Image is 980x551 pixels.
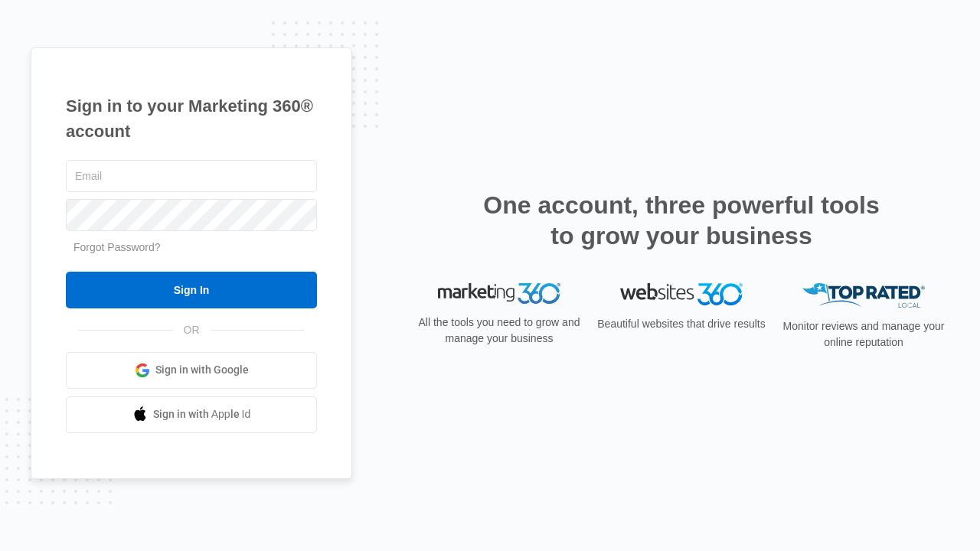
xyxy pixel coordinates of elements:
[66,272,317,308] input: Sign In
[66,93,317,144] h1: Sign in to your Marketing 360® account
[73,241,161,253] a: Forgot Password?
[155,362,249,378] span: Sign in with Google
[413,315,585,347] p: All the tools you need to grow and manage your business
[778,318,949,350] p: Monitor reviews and manage your online reputation
[66,160,317,192] input: Email
[620,283,743,305] img: Websites 360
[66,352,317,389] a: Sign in with Google
[153,406,251,422] span: Sign in with Apple Id
[173,322,211,338] span: OR
[66,396,317,433] a: Sign in with Apple Id
[802,283,925,308] img: Top Rated Local
[479,190,884,251] h2: One account, three powerful tools to grow your business
[596,316,767,332] p: Beautiful websites that drive results
[438,283,560,305] img: Marketing 360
